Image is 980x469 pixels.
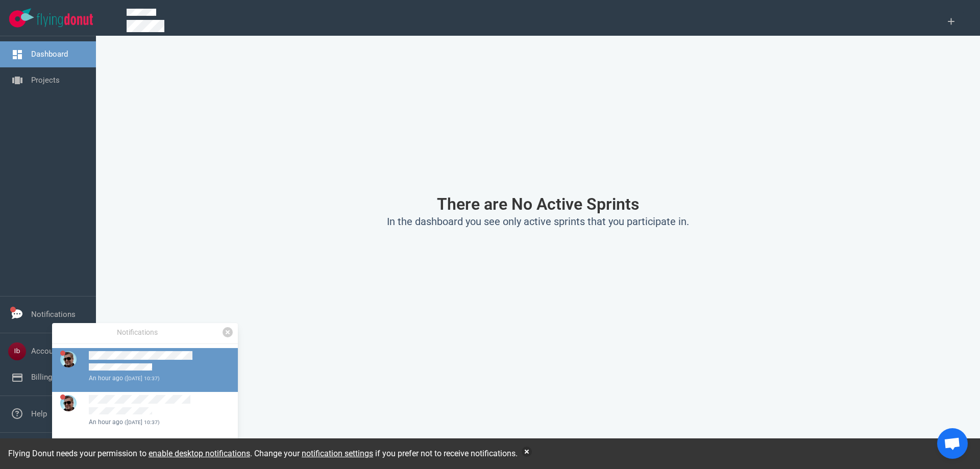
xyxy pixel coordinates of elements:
[52,327,223,339] div: Notifications
[250,449,518,458] span: . Change your if you prefer not to receive notifications.
[31,50,68,59] a: Dashboard
[8,449,250,458] span: Flying Donut needs your permission to
[31,310,76,319] a: Notifications
[89,374,160,383] div: an hour ago
[31,409,47,418] a: Help
[195,215,881,228] h2: In the dashboard you see only active sprints that you participate in.
[60,395,77,411] img: Sander Tieben
[31,347,60,356] a: Account
[937,428,968,459] div: Open de chat
[31,76,60,85] a: Projects
[195,195,881,213] h1: There are No Active Sprints
[37,13,93,27] img: Flying Donut text logo
[302,449,373,458] a: notification settings
[31,373,52,382] a: Billing
[89,417,160,427] div: an hour ago
[60,351,77,367] img: Sander Tieben
[149,449,250,458] a: enable desktop notifications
